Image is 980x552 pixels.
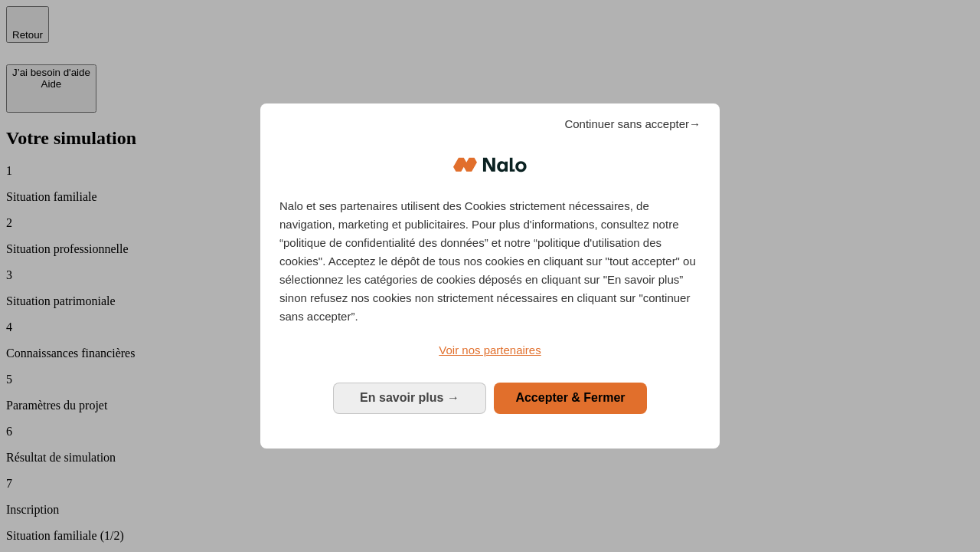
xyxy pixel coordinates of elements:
span: Accepter & Fermer [515,391,625,404]
a: Voir nos partenaires [279,341,701,360]
span: Voir nos partenaires [439,343,541,356]
img: Logo [453,142,527,188]
span: En savoir plus → [360,391,459,404]
p: Nalo et ses partenaires utilisent des Cookies strictement nécessaires, de navigation, marketing e... [279,197,701,326]
button: Accepter & Fermer: Accepter notre traitement des données et fermer [494,383,647,413]
button: En savoir plus: Configurer vos consentements [333,383,486,413]
span: Continuer sans accepter→ [564,115,701,133]
div: Bienvenue chez Nalo Gestion du consentement [260,103,720,448]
